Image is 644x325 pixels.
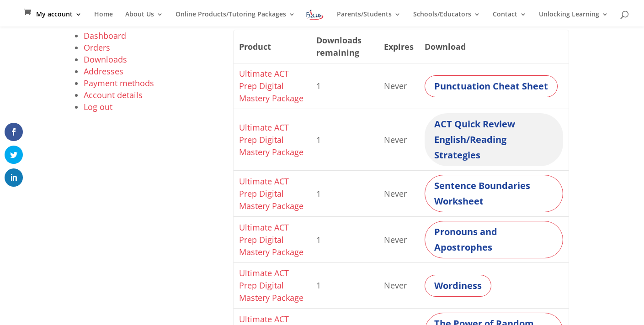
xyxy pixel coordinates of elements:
[84,30,126,41] a: Dashboard
[425,113,563,166] a: ACT Quick Review English/Reading Strategies
[378,170,419,216] td: Never
[84,54,127,65] a: Downloads
[311,170,378,216] td: 1
[425,175,563,212] a: Sentence Boundaries Worksheet
[378,109,419,170] td: Never
[36,11,82,26] a: My account
[425,41,466,52] span: Download
[239,267,303,303] a: Ultimate ACT Prep Digital Mastery Package
[316,35,362,58] span: Downloads remaining
[84,89,143,100] a: Account details
[378,262,419,308] td: Never
[305,8,325,21] img: Focus on Learning
[413,11,480,26] a: Schools/Educators
[311,109,378,170] td: 1
[311,262,378,308] td: 1
[239,41,271,52] span: Product
[311,216,378,262] td: 1
[239,222,303,257] a: Ultimate ACT Prep Digital Mastery Package
[425,275,491,297] a: Wordiness
[239,176,303,211] a: Ultimate ACT Prep Digital Mastery Package
[239,68,303,104] a: Ultimate ACT Prep Digital Mastery Package
[425,221,563,258] a: Pronouns and Apostrophes
[84,42,110,53] a: Orders
[493,11,527,26] a: Contact
[94,11,113,26] a: Home
[75,30,224,121] nav: Account pages
[539,11,608,26] a: Unlocking Learning
[176,11,295,26] a: Online Products/Tutoring Packages
[384,41,414,52] span: Expires
[125,11,163,26] a: About Us
[239,122,303,157] a: Ultimate ACT Prep Digital Mastery Package
[84,101,112,112] a: Log out
[337,11,401,26] a: Parents/Students
[311,63,378,109] td: 1
[84,78,154,89] a: Payment methods
[378,63,419,109] td: Never
[84,66,123,77] a: Addresses
[425,75,558,97] a: Punctuation Cheat Sheet
[378,216,419,262] td: Never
